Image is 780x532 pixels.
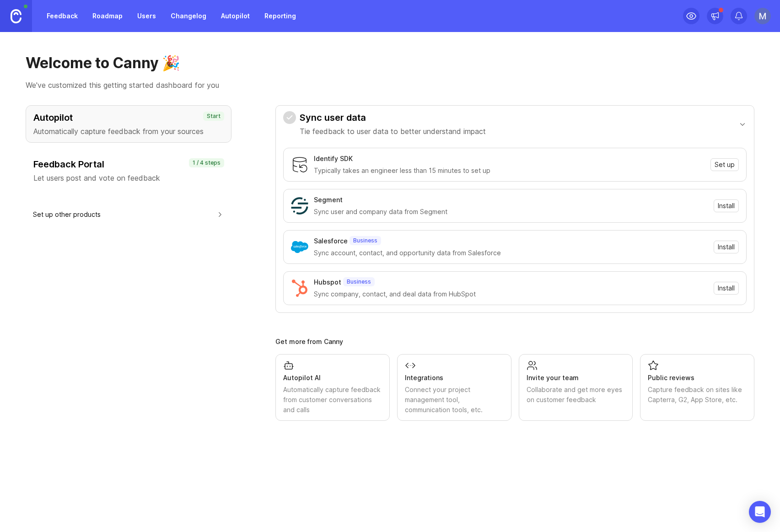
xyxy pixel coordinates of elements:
[275,339,754,345] div: Get more from Canny
[132,8,161,24] a: Users
[314,166,705,176] div: Typically takes an engineer less than 15 minutes to set up
[26,105,231,143] button: AutopilotAutomatically capture feedback from your sourcesStart
[26,54,754,72] h1: Welcome to Canny 🎉
[259,8,301,24] a: Reporting
[193,159,221,167] p: 1 / 4 steps
[291,156,308,173] img: Identify SDK
[527,385,625,405] div: Collaborate and get more eyes on customer feedback
[33,172,224,183] p: Let users post and vote on feedback
[710,158,739,171] button: Set up
[519,354,633,421] a: Invite your teamCollaborate and get more eyes on customer feedback
[314,289,708,299] div: Sync company, contact, and deal data from HubSpot
[26,80,754,91] p: We've customized this getting started dashboard for you
[718,201,735,210] span: Install
[11,9,22,23] img: Canny Home
[283,142,747,312] div: Sync user dataTie feedback to user data to better understand impact
[754,8,771,24] img: Morris Wang
[165,8,212,24] a: Changelog
[300,126,486,137] p: Tie feedback to user data to better understand impact
[314,236,348,246] div: Salesforce
[283,373,382,383] div: Autopilot AI
[397,354,511,421] a: IntegrationsConnect your project management tool, communication tools, etc.
[405,373,504,383] div: Integrations
[33,158,224,171] h3: Feedback Portal
[718,242,735,252] span: Install
[26,152,231,189] button: Feedback PortalLet users post and vote on feedback1 / 4 steps
[714,282,739,295] button: Install
[33,204,224,225] button: Set up other products
[41,8,83,24] a: Feedback
[648,373,747,383] div: Public reviews
[283,106,747,142] button: Sync user dataTie feedback to user data to better understand impact
[291,238,308,256] img: Salesforce
[640,354,754,421] a: Public reviewsCapture feedback on sites like Capterra, G2, App Store, etc.
[314,248,708,258] div: Sync account, contact, and opportunity data from Salesforce
[283,385,382,415] div: Automatically capture feedback from customer conversations and calls
[353,237,377,244] p: Business
[275,354,390,421] a: Autopilot AIAutomatically capture feedback from customer conversations and calls
[33,111,224,124] h3: Autopilot
[291,279,308,297] img: Hubspot
[87,8,128,24] a: Roadmap
[718,284,735,293] span: Install
[314,277,341,287] div: Hubspot
[207,113,221,120] p: Start
[314,195,343,205] div: Segment
[314,207,708,217] div: Sync user and company data from Segment
[714,199,739,212] button: Install
[215,8,255,24] a: Autopilot
[527,373,625,383] div: Invite your team
[715,160,735,169] span: Set up
[347,278,371,285] p: Business
[300,111,486,124] h3: Sync user data
[714,241,739,253] button: Install
[749,501,771,523] div: Open Intercom Messenger
[405,385,504,415] div: Connect your project management tool, communication tools, etc.
[314,154,353,164] div: Identify SDK
[33,126,224,137] p: Automatically capture feedback from your sources
[291,197,308,215] img: Segment
[648,385,747,405] div: Capture feedback on sites like Capterra, G2, App Store, etc.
